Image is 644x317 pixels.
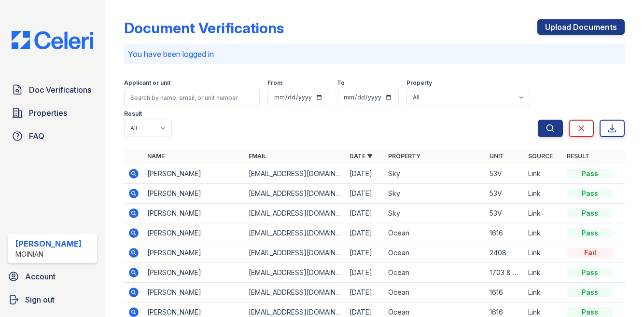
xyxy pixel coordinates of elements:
div: Pass [567,208,613,218]
td: [DATE] [346,164,384,184]
td: [EMAIL_ADDRESS][DOMAIN_NAME] [245,164,346,184]
a: Sign out [4,290,101,309]
span: Doc Verifications [29,84,91,96]
td: [EMAIL_ADDRESS][DOMAIN_NAME] [245,283,346,303]
a: Account [4,267,101,286]
div: Pass [567,228,613,238]
td: 1703 & 3001 [486,263,524,283]
a: FAQ [8,126,97,146]
div: Fail [567,248,613,258]
td: [PERSON_NAME] [143,164,245,184]
td: Ocean [384,283,486,303]
td: Sky [384,204,486,223]
p: You have been logged in [128,48,621,60]
td: 2408 [486,243,524,263]
td: 1616 [486,223,524,243]
a: Name [147,152,165,160]
td: Link [524,164,563,184]
td: [PERSON_NAME] [143,263,245,283]
td: 53V [486,164,524,184]
td: Sky [384,164,486,184]
img: CE_Logo_Blue-a8612792a0a2168367f1c8372b55b34899dd931a85d93a1a3d3e32e68fde9ad4.png [4,31,101,49]
td: Link [524,263,563,283]
a: Unit [490,152,504,160]
span: Sign out [25,294,55,305]
span: FAQ [29,130,44,142]
label: Result [124,110,142,118]
div: [PERSON_NAME] [15,238,82,249]
a: Source [528,152,553,160]
td: [EMAIL_ADDRESS][DOMAIN_NAME] [245,263,346,283]
label: To [337,79,345,87]
td: [PERSON_NAME] [143,204,245,223]
td: [DATE] [346,243,384,263]
td: [PERSON_NAME] [143,184,245,204]
a: Email [249,152,266,160]
td: Link [524,184,563,204]
div: Document Verifications [124,19,284,37]
a: Property [388,152,420,160]
div: Pass [567,189,613,198]
td: 53V [486,204,524,223]
td: [PERSON_NAME] [143,283,245,303]
a: Properties [8,103,97,123]
td: Link [524,283,563,303]
input: Search by name, email, or unit number [124,89,260,106]
a: Upload Documents [537,19,625,35]
td: Link [524,204,563,223]
div: Pass [567,268,613,277]
td: Ocean [384,243,486,263]
a: Date ▼ [350,152,373,160]
td: [DATE] [346,184,384,204]
td: [DATE] [346,204,384,223]
td: [DATE] [346,223,384,243]
td: Sky [384,184,486,204]
td: Ocean [384,263,486,283]
td: [EMAIL_ADDRESS][DOMAIN_NAME] [245,223,346,243]
td: Ocean [384,223,486,243]
td: [EMAIL_ADDRESS][DOMAIN_NAME] [245,204,346,223]
td: [PERSON_NAME] [143,223,245,243]
td: Link [524,243,563,263]
div: Moinian [15,249,82,259]
span: Properties [29,107,67,119]
td: [DATE] [346,263,384,283]
td: [EMAIL_ADDRESS][DOMAIN_NAME] [245,243,346,263]
label: From [267,79,282,87]
label: Applicant or unit [124,79,170,87]
a: Result [567,152,589,160]
a: Doc Verifications [8,80,97,99]
td: Link [524,223,563,243]
td: [EMAIL_ADDRESS][DOMAIN_NAME] [245,184,346,204]
div: Pass [567,169,613,179]
label: Property [406,79,432,87]
td: 53V [486,184,524,204]
td: [PERSON_NAME] [143,243,245,263]
div: Pass [567,307,613,317]
span: Account [25,271,56,282]
div: Pass [567,288,613,297]
td: [DATE] [346,283,384,303]
td: 1616 [486,283,524,303]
